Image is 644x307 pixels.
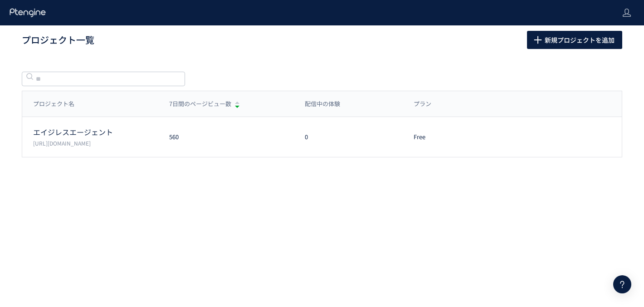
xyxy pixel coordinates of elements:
div: 0 [294,133,403,141]
p: エイジレスエージェント [33,127,158,137]
h1: プロジェクト一覧 [22,34,507,47]
span: 7日間のページビュー数 [169,100,231,108]
span: 新規プロジェクトを追加 [545,31,615,49]
p: https://agent.ageless.co.jp [33,139,158,147]
span: 配信中の体験 [305,100,340,108]
span: プロジェクト名 [33,100,74,108]
button: 新規プロジェクトを追加 [527,31,622,49]
div: Free [403,133,486,141]
div: 560 [158,133,294,141]
span: プラン [414,100,431,108]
